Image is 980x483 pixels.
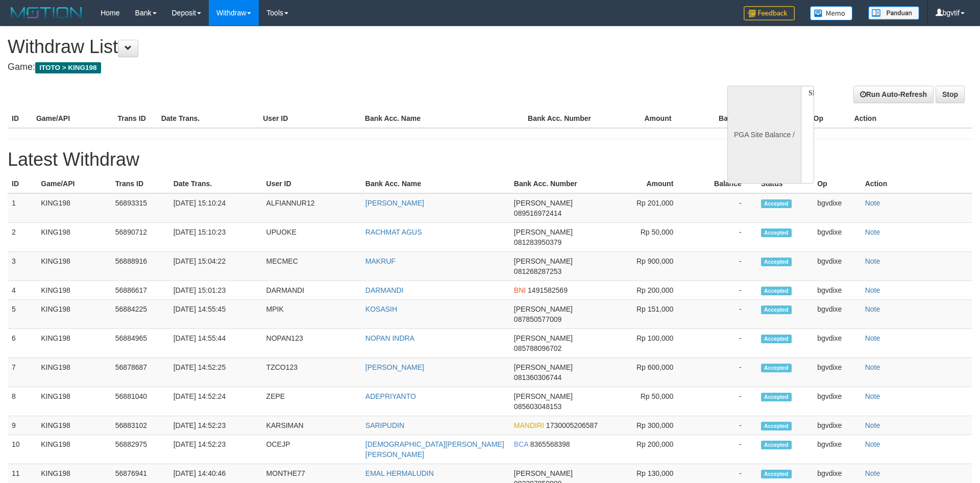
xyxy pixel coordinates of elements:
[865,421,880,429] a: Note
[689,300,756,329] td: -
[514,402,561,411] span: 085603048153
[37,193,111,223] td: KING198
[861,174,972,193] th: Action
[8,252,37,281] td: 3
[111,300,169,329] td: 56884225
[262,416,361,435] td: KARSIMAN
[8,329,37,358] td: 6
[608,281,689,300] td: Rp 200,000
[761,228,792,237] span: Accepted
[8,416,37,435] td: 9
[865,199,880,207] a: Note
[810,109,850,128] th: Op
[813,416,861,435] td: bgvdixe
[608,358,689,387] td: Rp 600,000
[8,435,37,464] td: 10
[8,281,37,300] td: 4
[514,392,573,400] span: [PERSON_NAME]
[689,281,756,300] td: -
[761,470,792,478] span: Accepted
[813,252,861,281] td: bgvdixe
[865,334,880,342] a: Note
[761,287,792,295] span: Accepted
[169,387,262,416] td: [DATE] 14:52:24
[365,334,414,342] a: NOPAN INDRA
[865,392,880,400] a: Note
[761,258,792,266] span: Accepted
[262,387,361,416] td: ZEPE
[608,174,689,193] th: Amount
[37,223,111,252] td: KING198
[608,193,689,223] td: Rp 201,000
[813,281,861,300] td: bgvdixe
[169,300,262,329] td: [DATE] 14:55:45
[514,286,526,294] span: BNI
[37,329,111,358] td: KING198
[689,387,756,416] td: -
[853,86,934,103] a: Run Auto-Refresh
[361,109,524,128] th: Bank Acc. Name
[37,300,111,329] td: KING198
[689,223,756,252] td: -
[8,149,972,170] h1: Latest Withdraw
[111,329,169,358] td: 56884965
[865,440,880,448] a: Note
[169,223,262,252] td: [DATE] 15:10:23
[262,174,361,193] th: User ID
[514,199,573,207] span: [PERSON_NAME]
[514,373,561,382] span: 081360306744
[361,174,510,193] th: Bank Acc. Name
[813,174,861,193] th: Op
[37,435,111,464] td: KING198
[514,469,573,477] span: [PERSON_NAME]
[169,174,262,193] th: Date Trans.
[865,286,880,294] a: Note
[114,109,157,128] th: Trans ID
[761,199,792,208] span: Accepted
[111,252,169,281] td: 56888916
[262,223,361,252] td: UPUOKE
[608,416,689,435] td: Rp 300,000
[8,109,32,128] th: ID
[8,5,85,20] img: MOTION_logo.png
[37,252,111,281] td: KING198
[528,286,568,294] span: 1491582569
[514,257,573,265] span: [PERSON_NAME]
[169,193,262,223] td: [DATE] 15:10:24
[8,174,37,193] th: ID
[32,109,114,128] th: Game/API
[169,435,262,464] td: [DATE] 14:52:23
[365,286,404,294] a: DARMANDI
[111,416,169,435] td: 56883102
[689,329,756,358] td: -
[35,62,101,73] span: ITOTO > KING198
[365,440,504,459] a: [DEMOGRAPHIC_DATA][PERSON_NAME] [PERSON_NAME]
[262,252,361,281] td: MECMEC
[810,6,853,20] img: Button%20Memo.svg
[865,363,880,371] a: Note
[262,281,361,300] td: DARMANDI
[365,257,396,265] a: MAKRUF
[608,223,689,252] td: Rp 50,000
[8,358,37,387] td: 7
[365,199,424,207] a: [PERSON_NAME]
[514,209,561,217] span: 089516972414
[813,358,861,387] td: bgvdixe
[546,421,598,429] span: 1730005206587
[111,174,169,193] th: Trans ID
[111,387,169,416] td: 56881040
[727,86,801,184] div: PGA Site Balance /
[689,252,756,281] td: -
[514,344,561,352] span: 085788096702
[608,387,689,416] td: Rp 50,000
[514,421,544,429] span: MANDIRI
[813,300,861,329] td: bgvdixe
[262,435,361,464] td: OCEJP
[37,281,111,300] td: KING198
[169,416,262,435] td: [DATE] 14:52:23
[514,440,528,448] span: BCA
[761,335,792,343] span: Accepted
[169,281,262,300] td: [DATE] 15:01:23
[865,228,880,236] a: Note
[8,62,643,72] h4: Game:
